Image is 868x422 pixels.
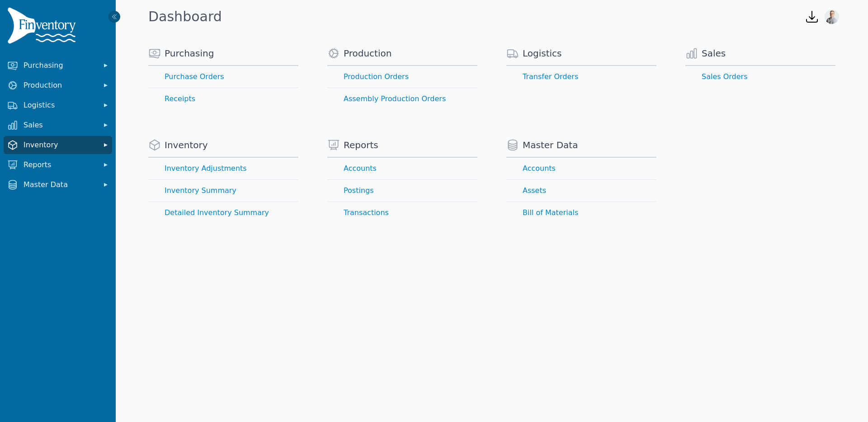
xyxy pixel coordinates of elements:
[506,202,656,224] a: Bill of Materials
[4,96,112,114] button: Logistics
[327,202,477,224] a: Transactions
[506,180,656,202] a: Assets
[165,139,208,151] span: Inventory
[24,140,96,150] span: Inventory
[4,76,112,94] button: Production
[4,156,112,174] button: Reports
[4,176,112,194] button: Master Data
[327,66,477,88] a: Production Orders
[506,158,656,179] a: Accounts
[7,7,80,47] img: Finventory
[165,47,214,60] span: Purchasing
[327,158,477,179] a: Accounts
[685,66,835,88] a: Sales Orders
[148,180,298,202] a: Inventory Summary
[148,66,298,88] a: Purchase Orders
[523,47,562,60] span: Logistics
[24,80,96,91] span: Production
[506,66,656,88] a: Transfer Orders
[4,136,112,154] button: Inventory
[148,88,298,110] a: Receipts
[148,158,298,179] a: Inventory Adjustments
[327,180,477,202] a: Postings
[4,56,112,75] button: Purchasing
[24,159,96,170] span: Reports
[24,120,96,131] span: Sales
[148,202,298,224] a: Detailed Inventory Summary
[4,116,112,134] button: Sales
[148,9,222,25] h1: Dashboard
[24,179,96,190] span: Master Data
[825,9,839,24] img: Joshua Benton
[327,88,477,110] a: Assembly Production Orders
[344,47,392,60] span: Production
[24,100,96,111] span: Logistics
[702,47,726,60] span: Sales
[24,60,96,71] span: Purchasing
[344,139,378,151] span: Reports
[523,139,578,151] span: Master Data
